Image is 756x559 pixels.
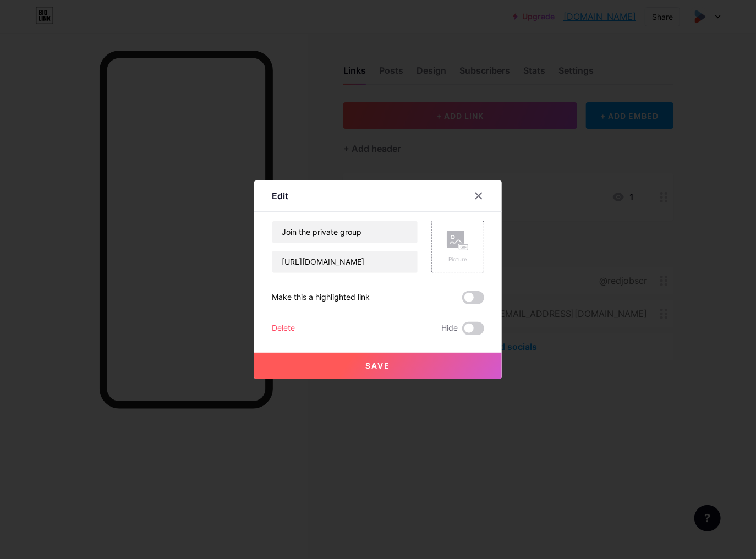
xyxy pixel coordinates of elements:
[272,322,295,335] div: Delete
[441,322,458,335] span: Hide
[272,221,418,243] input: Title
[272,251,418,273] input: URL
[447,255,469,264] div: Picture
[272,291,370,304] div: Make this a highlighted link
[272,189,288,202] div: Edit
[366,361,391,370] span: Save
[254,353,502,379] button: Save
